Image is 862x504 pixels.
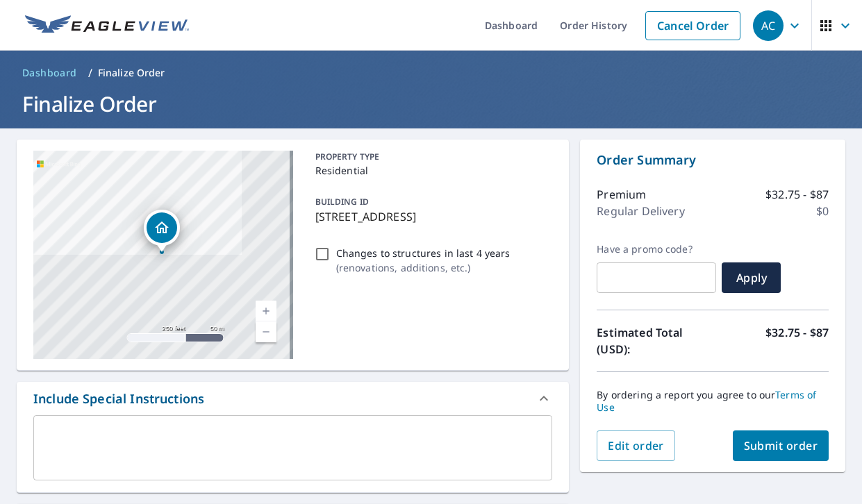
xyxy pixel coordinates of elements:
[144,210,180,253] div: Dropped pin, building 1, Residential property, 7496 W Chenango Pl Littleton, CO 80123
[645,11,740,40] a: Cancel Order
[256,321,276,342] a: Current Level 17, Zoom Out
[17,90,845,118] h1: Finalize Order
[597,203,684,219] p: Regular Delivery
[722,262,781,293] button: Apply
[733,270,770,285] span: Apply
[597,388,816,414] a: Terms of Use
[98,66,165,80] p: Finalize Order
[744,438,818,453] span: Submit order
[256,301,276,321] a: Current Level 17, Zoom In
[597,186,646,203] p: Premium
[336,260,511,275] p: ( renovations, additions, etc. )
[608,438,664,453] span: Edit order
[33,389,204,408] div: Include Special Instructions
[17,382,569,415] div: Include Special Instructions
[597,151,829,169] p: Order Summary
[597,389,829,414] p: By ordering a report you agree to our
[315,196,369,208] p: BUILDING ID
[315,208,547,225] p: [STREET_ADDRESS]
[597,243,716,255] label: Have a promo code?
[765,324,829,358] p: $32.75 - $87
[22,66,77,80] span: Dashboard
[733,430,829,461] button: Submit order
[597,430,675,461] button: Edit order
[17,62,845,84] nav: breadcrumb
[25,15,189,36] img: EV Logo
[88,65,92,81] li: /
[753,10,784,41] div: AC
[816,203,829,219] p: $0
[336,246,511,260] p: Changes to structures in last 4 years
[315,151,547,163] p: PROPERTY TYPE
[315,163,547,178] p: Residential
[765,186,829,203] p: $32.75 - $87
[17,62,83,84] a: Dashboard
[597,324,713,358] p: Estimated Total (USD):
